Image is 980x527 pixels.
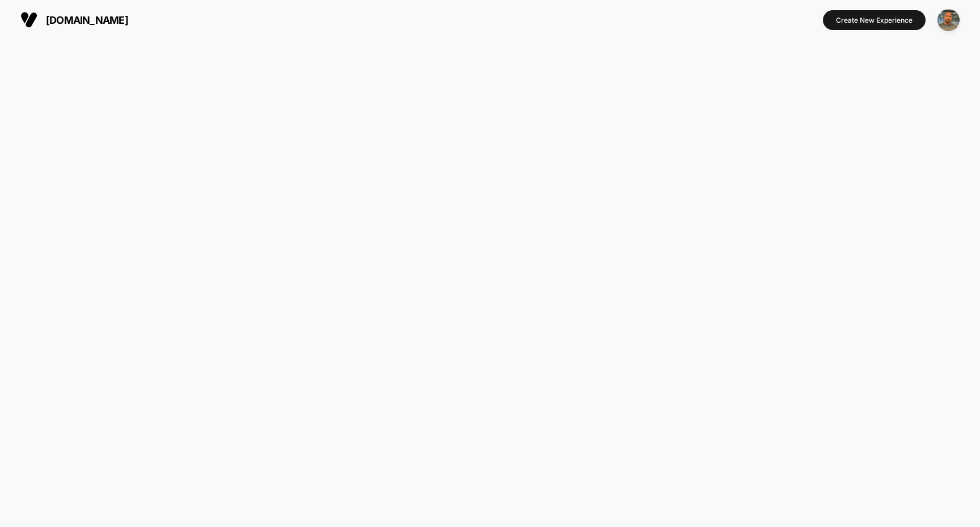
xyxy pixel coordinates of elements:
button: ppic [934,8,963,32]
button: [DOMAIN_NAME] [17,11,132,29]
img: ppic [937,9,960,31]
img: Visually logo [20,11,37,28]
span: [DOMAIN_NAME] [46,14,128,26]
button: Create New Experience [823,10,926,30]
